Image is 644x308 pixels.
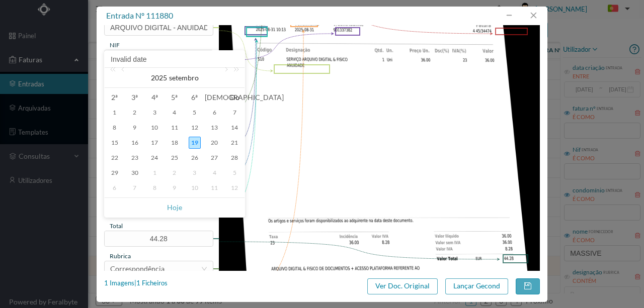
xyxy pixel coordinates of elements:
[208,182,220,194] div: 11
[165,105,185,120] td: 4 de setembro de 2025
[445,278,508,294] button: Lançar Gecond
[228,107,240,119] div: 7
[185,90,205,105] th: Sex
[105,90,125,105] th: Seg
[106,11,173,20] span: entrada nº 111880
[600,1,634,17] button: PT
[205,165,225,180] td: 4 de outubro de 2025
[169,107,181,119] div: 4
[189,137,201,149] div: 19
[109,137,121,149] div: 15
[125,93,145,102] span: 3ª
[165,165,185,180] td: 2 de outubro de 2025
[205,90,225,105] th: Sáb
[105,135,125,150] td: 15 de setembro de 2025
[129,182,141,194] div: 7
[144,120,165,135] td: 10 de setembro de 2025
[224,165,245,180] td: 5 de outubro de 2025
[205,120,225,135] td: 13 de setembro de 2025
[208,167,220,179] div: 4
[125,180,145,195] td: 7 de outubro de 2025
[168,68,200,88] a: setembro
[110,252,131,260] span: rubrica
[185,120,205,135] td: 12 de setembro de 2025
[228,182,240,194] div: 12
[228,167,240,179] div: 5
[110,261,165,276] div: Correspondência
[109,107,121,119] div: 1
[125,135,145,150] td: 16 de setembro de 2025
[110,222,123,230] span: total
[185,180,205,195] td: 10 de outubro de 2025
[144,165,165,180] td: 1 de outubro de 2025
[185,135,205,150] td: 19 de setembro de 2025
[144,180,165,195] td: 8 de outubro de 2025
[144,105,165,120] td: 3 de setembro de 2025
[228,122,240,134] div: 14
[205,135,225,150] td: 20 de setembro de 2025
[148,122,160,134] div: 10
[185,93,205,102] span: 6ª
[189,152,201,164] div: 26
[201,266,207,272] i: icon: down
[165,120,185,135] td: 11 de setembro de 2025
[189,182,201,194] div: 10
[224,93,245,102] span: Do
[129,152,141,164] div: 23
[224,90,245,105] th: Dom
[148,107,160,119] div: 3
[189,107,201,119] div: 5
[105,105,125,120] td: 1 de setembro de 2025
[224,180,245,195] td: 12 de outubro de 2025
[105,120,125,135] td: 8 de setembro de 2025
[148,182,160,194] div: 8
[165,90,185,105] th: Qui
[169,182,181,194] div: 9
[125,165,145,180] td: 30 de setembro de 2025
[169,152,181,164] div: 25
[208,107,220,119] div: 6
[228,137,240,149] div: 21
[125,150,145,165] td: 23 de setembro de 2025
[165,135,185,150] td: 18 de setembro de 2025
[129,137,141,149] div: 16
[169,122,181,134] div: 11
[105,93,125,102] span: 2ª
[109,122,121,134] div: 8
[367,278,438,294] button: Ver Doc. Original
[208,122,220,134] div: 13
[148,137,160,149] div: 17
[119,68,128,88] a: Mês anterior (PageUp)
[185,105,205,120] td: 5 de setembro de 2025
[129,107,141,119] div: 2
[144,135,165,150] td: 17 de setembro de 2025
[167,198,182,217] a: Hoje
[224,105,245,120] td: 7 de setembro de 2025
[144,150,165,165] td: 24 de setembro de 2025
[148,152,160,164] div: 24
[105,180,125,195] td: 6 de outubro de 2025
[221,68,230,88] a: Mês seguinte (PageDown)
[129,122,141,134] div: 9
[129,167,141,179] div: 30
[208,152,220,164] div: 27
[108,68,121,88] a: Ano anterior (Control + left)
[185,165,205,180] td: 3 de outubro de 2025
[185,150,205,165] td: 26 de setembro de 2025
[105,150,125,165] td: 22 de setembro de 2025
[148,167,160,179] div: 1
[205,93,225,102] span: [DEMOGRAPHIC_DATA]
[110,41,120,49] span: NIF
[228,152,240,164] div: 28
[105,165,125,180] td: 29 de setembro de 2025
[109,167,121,179] div: 29
[150,68,168,88] a: 2025
[205,105,225,120] td: 6 de setembro de 2025
[109,182,121,194] div: 6
[189,167,201,179] div: 3
[205,180,225,195] td: 11 de outubro de 2025
[165,93,185,102] span: 5ª
[165,150,185,165] td: 25 de setembro de 2025
[109,152,121,164] div: 22
[169,137,181,149] div: 18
